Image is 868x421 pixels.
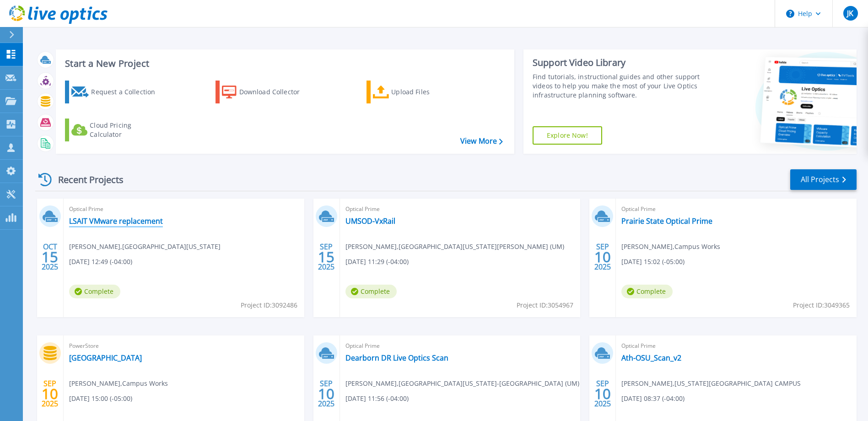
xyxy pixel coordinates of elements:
[345,285,397,298] span: Complete
[91,83,164,101] div: Request a Collection
[69,257,132,267] span: [DATE] 12:49 (-04:00)
[345,353,448,362] a: Dearborn DR Live Optics Scan
[318,253,334,261] span: 15
[69,204,299,214] span: Optical Prime
[69,216,163,226] a: LSAIT VMware replacement
[35,168,136,191] div: Recent Projects
[621,204,851,214] span: Optical Prime
[345,341,575,351] span: Optical Prime
[41,377,59,410] div: SEP 2025
[42,253,58,261] span: 15
[318,377,335,410] div: SEP 2025
[391,83,464,101] div: Upload Files
[69,341,299,351] span: PowerStore
[594,377,611,410] div: SEP 2025
[42,390,58,398] span: 10
[621,216,712,226] a: Prairie State Optical Prime
[621,257,685,267] span: [DATE] 15:02 (-05:00)
[621,341,851,351] span: Optical Prime
[65,119,167,141] a: Cloud Pricing Calculator
[793,300,850,310] span: Project ID: 3049365
[318,390,334,398] span: 10
[345,378,579,389] span: [PERSON_NAME] , [GEOGRAPHIC_DATA][US_STATE]-[GEOGRAPHIC_DATA] (UM)
[517,300,573,310] span: Project ID: 3054967
[69,378,168,389] span: [PERSON_NAME] , Campus Works
[594,253,611,261] span: 10
[65,81,167,103] a: Request a Collection
[345,216,395,226] a: UMSOD-VxRail
[241,300,297,310] span: Project ID: 3092486
[216,81,318,103] a: Download Collector
[621,242,720,252] span: [PERSON_NAME] , Campus Works
[621,378,801,389] span: [PERSON_NAME] , [US_STATE][GEOGRAPHIC_DATA] CAMPUS
[345,257,409,267] span: [DATE] 11:29 (-04:00)
[621,353,681,362] a: Ath-OSU_Scan_v2
[594,390,611,398] span: 10
[41,240,59,274] div: OCT 2025
[345,394,409,404] span: [DATE] 11:56 (-04:00)
[69,242,221,252] span: [PERSON_NAME] , [GEOGRAPHIC_DATA][US_STATE]
[367,81,469,103] a: Upload Files
[621,394,685,404] span: [DATE] 08:37 (-04:00)
[533,126,602,145] a: Explore Now!
[345,204,575,214] span: Optical Prime
[594,240,611,274] div: SEP 2025
[847,10,853,17] span: JK
[318,240,335,274] div: SEP 2025
[533,72,702,100] div: Find tutorials, instructional guides and other support videos to help you make the most of your L...
[69,285,120,298] span: Complete
[790,169,857,190] a: All Projects
[69,394,132,404] span: [DATE] 15:00 (-05:00)
[533,57,702,69] div: Support Video Library
[239,83,313,101] div: Download Collector
[460,137,503,146] a: View More
[65,59,502,69] h3: Start a New Project
[345,242,564,252] span: [PERSON_NAME] , [GEOGRAPHIC_DATA][US_STATE][PERSON_NAME] (UM)
[621,285,673,298] span: Complete
[90,121,163,139] div: Cloud Pricing Calculator
[69,353,142,362] a: [GEOGRAPHIC_DATA]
